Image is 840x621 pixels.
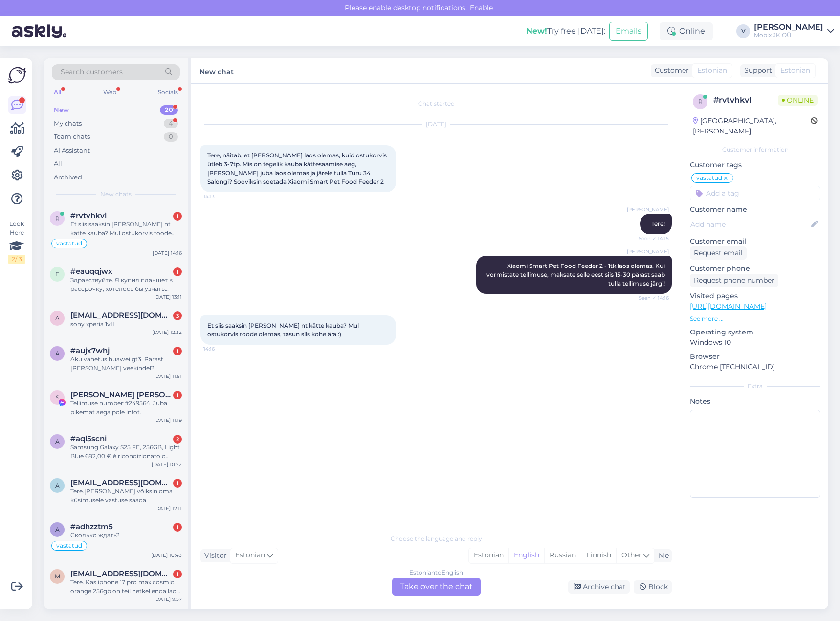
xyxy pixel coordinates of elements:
[70,443,182,461] div: Samsung Galaxy S25 FE, 256GB, Light Blue 682,00 € è ricondizionato o nuovo?
[697,66,727,76] span: Estonian
[8,66,26,85] img: Askly Logo
[690,145,820,154] div: Customer information
[544,548,581,563] div: Russian
[70,346,110,355] span: #aujx7whj
[70,531,182,540] div: Сколько ждать?
[690,302,767,310] a: [URL][DOMAIN_NAME]
[55,573,60,580] span: M
[200,120,672,129] div: [DATE]
[235,550,265,561] span: Estonian
[609,22,648,41] button: Emails
[173,479,182,488] div: 1
[690,246,747,260] div: Request email
[173,311,182,320] div: 3
[568,580,630,594] div: Archive chat
[100,190,132,199] span: New chats
[693,116,811,136] div: [GEOGRAPHIC_DATA], [PERSON_NAME]
[70,320,182,329] div: sony xperia 1vII
[508,548,544,563] div: English
[54,119,82,129] div: My chats
[154,596,182,603] div: [DATE] 9:57
[70,390,172,399] span: Saar Ekas
[70,399,182,417] div: Tellimuse number:#249564. Juba pikemat aega pole infot.
[754,31,823,39] div: Mobix JK OÜ
[70,434,107,443] span: #aql5scni
[467,3,496,12] span: Enable
[713,94,778,106] div: # rvtvhkvl
[54,146,90,155] div: AI Assistant
[627,248,669,255] span: [PERSON_NAME]
[70,276,182,293] div: Здравствуйте. Я купил планшет в рассрочку, хотелось бы узнать отправлен ли он?
[632,294,669,302] span: Seen ✓ 14:16
[101,86,118,99] div: Web
[207,152,388,185] span: Tere, näitab, et [PERSON_NAME] laos olemas, kuid ostukorvis ütleb 3-7tp. Mis on tegelik kauba kät...
[70,211,107,220] span: #rvtvhkvl
[690,362,820,372] p: Chrome [TECHNICAL_ID]
[690,204,820,215] p: Customer name
[740,66,772,76] div: Support
[690,337,820,348] p: Windows 10
[690,382,820,391] div: Extra
[55,215,60,222] span: r
[469,548,508,563] div: Estonian
[203,345,240,353] span: 14:16
[164,132,178,142] div: 0
[526,26,547,36] b: New!
[207,322,360,338] span: Et siis saaksin [PERSON_NAME] nt kätte kauba? Mul ostukorvis toode olemas, tasun siis kohe ära :)
[56,543,82,549] span: vastatud
[660,22,713,40] div: Online
[151,552,182,559] div: [DATE] 10:43
[154,417,182,424] div: [DATE] 11:19
[690,219,809,230] input: Add name
[70,478,172,487] span: armee25@hotmail.com
[173,570,182,578] div: 1
[54,173,82,182] div: Archived
[70,569,172,578] span: Mikkmadison@gmail.com
[409,568,463,577] div: Estonian to English
[690,397,820,407] p: Notes
[200,99,672,108] div: Chat started
[173,391,182,399] div: 1
[690,160,820,170] p: Customer tags
[70,267,112,276] span: #eauqqjwx
[736,24,750,38] div: V
[754,23,834,39] a: [PERSON_NAME]Mobix JK OÜ
[690,352,820,362] p: Browser
[199,64,234,77] label: New chat
[698,98,703,105] span: r
[156,86,180,99] div: Socials
[634,580,672,594] div: Block
[200,551,227,561] div: Visitor
[392,578,481,596] div: Take over the chat
[690,327,820,337] p: Operating system
[173,347,182,355] div: 1
[621,551,641,559] span: Other
[8,220,25,264] div: Look Here
[780,66,810,76] span: Estonian
[526,25,605,37] div: Try free [DATE]:
[581,548,616,563] div: Finnish
[690,274,778,287] div: Request phone number
[160,105,178,115] div: 20
[55,350,60,357] span: a
[690,314,820,323] p: See more ...
[55,526,60,533] span: a
[173,523,182,532] div: 1
[200,534,672,543] div: Choose the language and reply
[164,119,178,129] div: 4
[778,95,818,106] span: Online
[173,435,182,444] div: 2
[54,105,69,115] div: New
[632,235,669,242] span: Seen ✓ 14:15
[55,314,60,322] span: a
[154,505,182,512] div: [DATE] 12:11
[61,67,123,77] span: Search customers
[56,241,82,246] span: vastatud
[486,262,666,287] span: Xiaomi Smart Pet Food Feeder 2 - 1tk laos olemas. Kui vormistate tellimuse, maksate selle eest si...
[152,329,182,336] div: [DATE] 12:32
[154,373,182,380] div: [DATE] 11:51
[55,438,60,445] span: a
[690,186,820,200] input: Add a tag
[754,23,823,31] div: [PERSON_NAME]
[203,193,240,200] span: 14:13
